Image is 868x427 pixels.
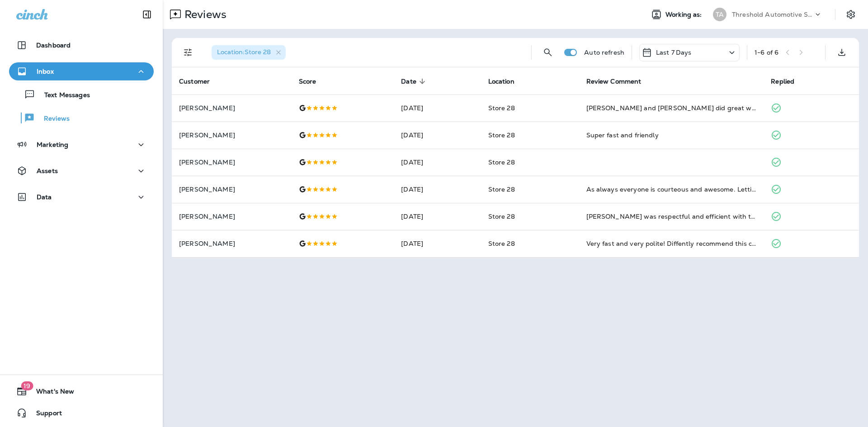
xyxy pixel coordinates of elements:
span: Customer [179,78,210,85]
span: Review Comment [586,78,642,85]
p: [PERSON_NAME] [179,186,284,193]
span: Store 28 [488,131,515,139]
span: Replied [771,77,806,85]
p: Reviews [35,115,70,123]
span: Store 28 [488,104,515,112]
td: [DATE] [394,230,481,257]
p: [PERSON_NAME] [179,213,284,220]
span: Store 28 [488,212,515,221]
span: Store 28 [488,158,515,166]
div: James was respectful and efficient with the work he did and gave good advice and was able to answ... [586,212,757,221]
span: Location [488,77,526,85]
p: Auto refresh [584,49,624,56]
span: Score [299,78,316,85]
span: Review Comment [586,77,653,85]
p: Threshold Automotive Service dba Grease Monkey [732,11,813,18]
span: Support [27,409,62,420]
button: Reviews [9,108,154,127]
div: Very fast and very polite! Diffently recommend this company to anyone!! They have my business!!! 💯🫶😁 [586,239,757,248]
button: Assets [9,162,154,180]
td: [DATE] [394,176,481,203]
span: What's New [27,388,74,399]
p: Assets [37,167,58,174]
td: [DATE] [394,203,481,230]
p: [PERSON_NAME] [179,131,284,139]
p: Reviews [181,8,226,21]
p: [PERSON_NAME] [179,240,284,247]
span: Store 28 [488,185,515,193]
td: [DATE] [394,122,481,149]
p: [PERSON_NAME] [179,159,284,166]
p: Marketing [37,141,68,148]
div: As always everyone is courteous and awesome. Letting me know what I need for my vehicle and quick... [586,185,757,194]
td: [DATE] [394,94,481,122]
button: Data [9,188,154,206]
button: Collapse Sidebar [134,5,160,23]
td: [DATE] [394,149,481,176]
div: Jared and Danny did great work on my Jeep [586,103,757,113]
button: Dashboard [9,36,154,54]
span: Location [488,78,514,85]
p: [PERSON_NAME] [179,104,284,112]
span: Working as: [665,11,704,19]
p: Inbox [37,68,54,75]
span: Location : Store 28 [217,48,271,56]
span: Store 28 [488,239,515,248]
p: Last 7 Days [656,49,692,56]
div: Location:Store 28 [212,45,286,60]
button: Support [9,404,154,422]
button: Marketing [9,136,154,154]
span: Replied [771,78,794,85]
div: 1 - 6 of 6 [755,49,778,56]
p: Dashboard [36,42,71,49]
button: 19What's New [9,382,154,400]
button: Search Reviews [539,43,557,61]
button: Filters [179,43,197,61]
span: Date [401,78,416,85]
div: Super fast and friendly [586,131,757,140]
span: 19 [21,381,33,390]
div: TA [713,8,726,21]
button: Settings [843,6,859,23]
button: Inbox [9,62,154,80]
p: Text Messages [35,91,90,100]
span: Date [401,77,428,85]
button: Export as CSV [833,43,851,61]
span: Score [299,77,328,85]
span: Customer [179,77,222,85]
p: Data [37,193,52,201]
button: Text Messages [9,85,154,104]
